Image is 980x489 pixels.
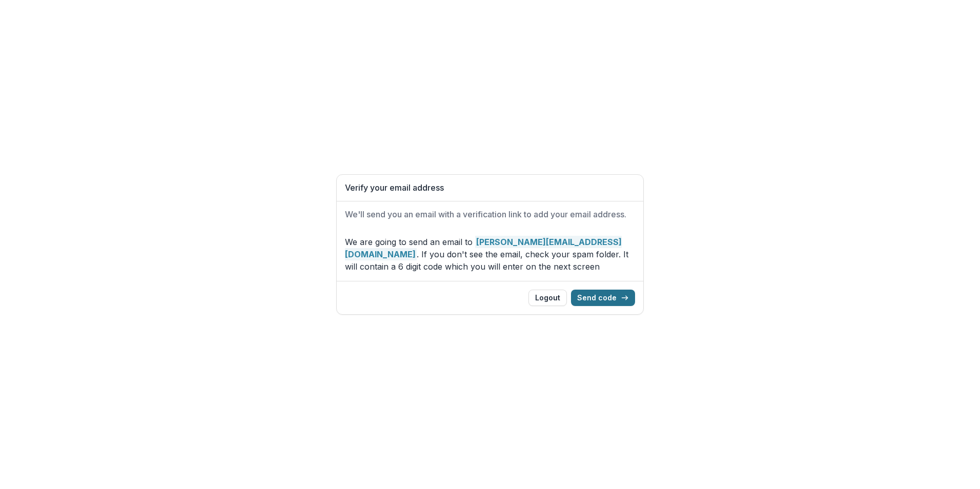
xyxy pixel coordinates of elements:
h2: We'll send you an email with a verification link to add your email address. [345,210,635,219]
p: We are going to send an email to . If you don't see the email, check your spam folder. It will co... [345,236,635,273]
button: Send code [571,290,635,306]
button: Logout [528,290,567,306]
h1: Verify your email address [345,183,635,193]
strong: [PERSON_NAME][EMAIL_ADDRESS][DOMAIN_NAME] [345,236,622,260]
